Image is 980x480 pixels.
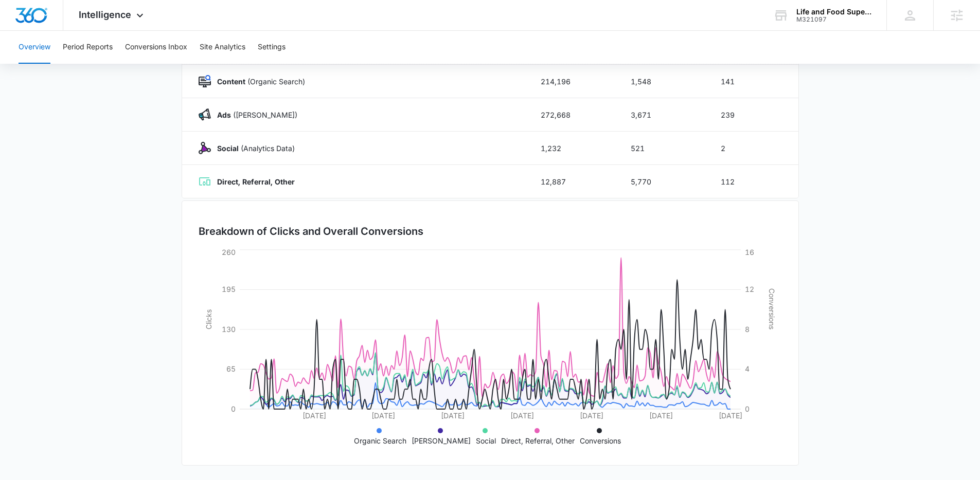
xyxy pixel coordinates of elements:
[63,31,113,64] button: Period Reports
[618,132,708,165] td: 521
[719,411,742,420] tspan: [DATE]
[226,364,236,373] tspan: 65
[204,309,212,329] tspan: Clicks
[200,31,245,64] button: Site Analytics
[708,98,798,132] td: 239
[501,435,575,446] p: Direct, Referral, Other
[412,435,471,446] p: [PERSON_NAME]
[231,404,236,413] tspan: 0
[19,31,50,64] button: Overview
[441,411,465,420] tspan: [DATE]
[302,411,326,420] tspan: [DATE]
[222,325,236,334] tspan: 130
[79,9,131,20] span: Intelligence
[745,325,750,334] tspan: 8
[199,75,211,87] img: Content
[796,8,871,16] div: account name
[16,16,25,25] img: logo_orange.svg
[28,60,36,68] img: tab_domain_overview_orange.svg
[528,165,618,198] td: 12,887
[618,98,708,132] td: 3,671
[222,285,236,293] tspan: 195
[217,144,239,153] strong: Social
[528,132,618,165] td: 1,232
[528,65,618,98] td: 214,196
[580,435,621,446] p: Conversions
[745,248,754,256] tspan: 16
[102,60,111,68] img: tab_keywords_by_traffic_grey.svg
[114,61,173,67] div: Keywords by Traffic
[618,65,708,98] td: 1,548
[745,285,754,293] tspan: 12
[211,76,305,87] p: (Organic Search)
[29,16,50,25] div: v 4.0.25
[796,16,871,23] div: account id
[39,61,92,67] div: Domain Overview
[371,411,395,420] tspan: [DATE]
[211,143,295,154] p: (Analytics Data)
[199,108,211,121] img: Ads
[217,77,245,86] strong: Content
[125,31,187,64] button: Conversions Inbox
[222,248,236,256] tspan: 260
[745,364,750,373] tspan: 4
[354,435,406,446] p: Organic Search
[258,31,286,64] button: Settings
[580,411,603,420] tspan: [DATE]
[708,132,798,165] td: 2
[27,27,113,35] div: Domain: [DOMAIN_NAME]
[199,142,211,154] img: Social
[476,435,496,446] p: Social
[16,27,25,35] img: website_grey.svg
[199,224,423,239] h3: Breakdown of Clicks and Overall Conversions
[528,98,618,132] td: 272,668
[649,411,673,420] tspan: [DATE]
[510,411,534,420] tspan: [DATE]
[708,165,798,198] td: 112
[217,177,295,186] strong: Direct, Referral, Other
[768,288,776,329] tspan: Conversions
[217,110,231,119] strong: Ads
[618,165,708,198] td: 5,770
[745,404,750,413] tspan: 0
[708,65,798,98] td: 141
[211,109,297,120] p: ([PERSON_NAME])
